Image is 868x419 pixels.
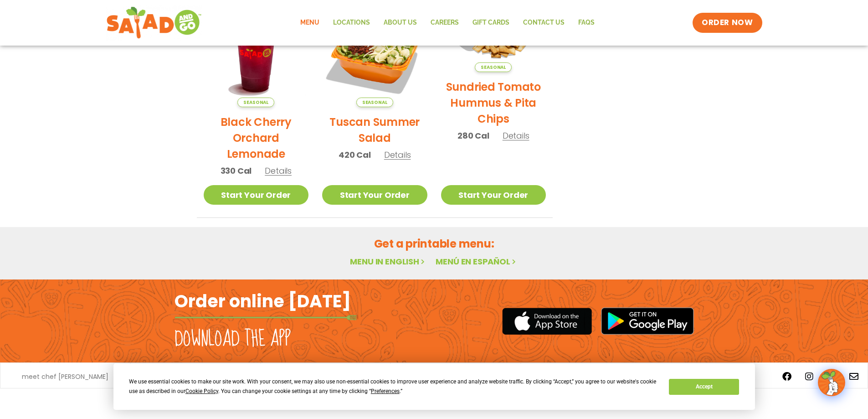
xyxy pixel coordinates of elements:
[339,149,371,161] span: 420 Cal
[322,114,427,146] h2: Tuscan Summer Salad
[113,363,755,410] div: Cookie Consent Prompt
[293,12,326,33] a: Menu
[693,13,762,33] a: ORDER NOW
[384,149,411,160] span: Details
[702,17,753,28] span: ORDER NOW
[475,62,512,72] span: Seasonal
[322,185,427,205] a: Start Your Order
[175,315,357,320] img: fork
[185,388,218,394] span: Cookie Policy
[221,165,252,177] span: 330 Cal
[322,2,427,108] img: Product photo for Tuscan Summer Salad
[293,12,601,33] nav: Menu
[204,2,309,108] img: Product photo for Black Cherry Orchard Lemonade
[197,236,672,252] h2: Get a printable menu:
[265,165,292,176] span: Details
[175,326,291,352] h2: Download the app
[457,129,489,142] span: 280 Cal
[466,12,516,33] a: GIFT CARDS
[669,379,739,395] button: Accept
[571,12,601,33] a: FAQs
[441,79,546,127] h2: Sundried Tomato Hummus & Pita Chips
[424,12,466,33] a: Careers
[129,377,658,396] div: We use essential cookies to make our site work. With your consent, we may also use non-essential ...
[237,98,274,107] span: Seasonal
[377,12,424,33] a: About Us
[502,306,592,336] img: appstore
[441,185,546,205] a: Start Your Order
[204,114,309,162] h2: Black Cherry Orchard Lemonade
[175,290,351,312] h2: Order online [DATE]
[371,388,400,394] span: Preferences
[106,5,202,41] img: new-SAG-logo-768×292
[436,256,518,267] a: Menú en español
[350,256,426,267] a: Menu in English
[819,370,844,395] img: wpChatIcon
[22,373,108,380] a: meet chef [PERSON_NAME]
[601,307,694,335] img: google_play
[356,98,393,107] span: Seasonal
[326,12,377,33] a: Locations
[204,185,309,205] a: Start Your Order
[503,130,529,141] span: Details
[516,12,571,33] a: Contact Us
